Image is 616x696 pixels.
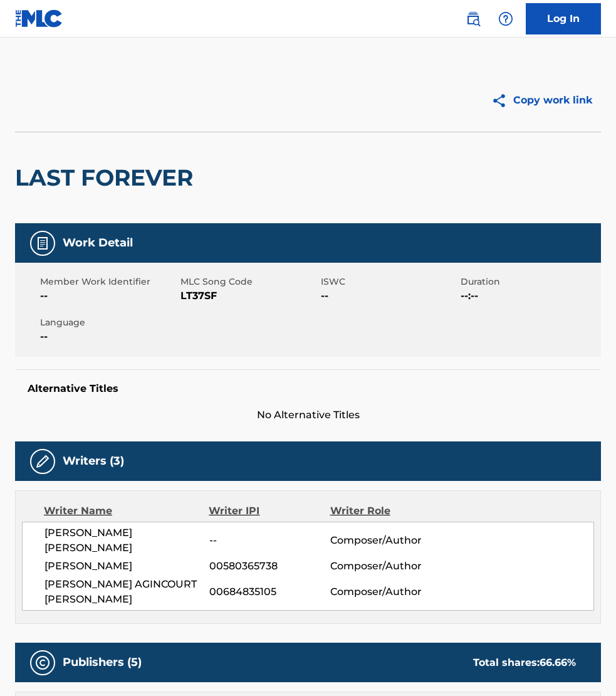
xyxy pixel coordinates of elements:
[15,408,601,423] span: No Alternative Titles
[540,656,576,668] span: 66.66 %
[461,275,598,288] span: Duration
[461,288,598,303] span: --:--
[44,525,209,556] span: [PERSON_NAME] [PERSON_NAME]
[483,85,601,116] button: Copy work link
[35,236,50,251] img: Work Detail
[466,11,481,26] img: search
[461,6,486,31] a: Public Search
[35,655,50,670] img: Publishers
[209,584,330,599] span: 00684835105
[321,288,458,303] span: --
[63,236,133,250] h5: Work Detail
[15,9,63,28] img: MLC Logo
[15,164,199,192] h2: LAST FOREVER
[498,11,513,26] img: help
[63,655,142,670] h5: Publishers (5)
[40,329,177,344] span: --
[40,275,177,288] span: Member Work Identifier
[180,275,318,288] span: MLC Song Code
[44,559,209,574] span: [PERSON_NAME]
[35,454,50,469] img: Writers
[526,3,601,34] a: Log In
[209,559,330,574] span: 00580365738
[209,504,330,519] div: Writer IPI
[40,288,177,303] span: --
[180,288,318,303] span: LT37SF
[28,382,588,395] h5: Alternative Titles
[63,454,124,468] h5: Writers (3)
[44,504,209,519] div: Writer Name
[330,559,440,574] span: Composer/Author
[473,655,576,670] div: Total shares:
[330,533,440,548] span: Composer/Author
[321,275,458,288] span: ISWC
[553,636,616,696] iframe: Chat Widget
[493,6,518,31] div: Help
[40,316,177,329] span: Language
[209,533,330,548] span: --
[44,577,209,607] span: [PERSON_NAME] AGINCOURT [PERSON_NAME]
[491,93,513,108] img: Copy work link
[330,504,441,519] div: Writer Role
[330,584,440,599] span: Composer/Author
